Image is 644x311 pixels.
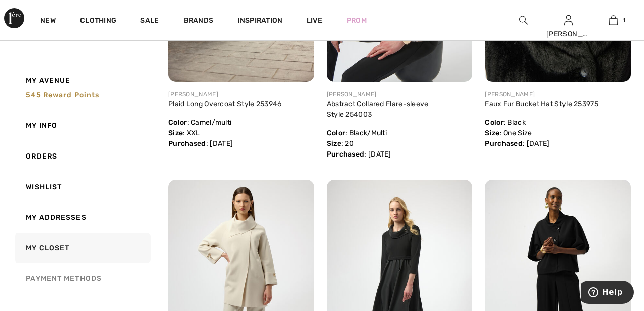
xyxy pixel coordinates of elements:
[13,263,151,294] a: Payment Methods
[184,16,214,27] a: Brands
[307,15,323,26] a: Live
[13,233,151,263] a: My Closet
[327,150,365,159] span: Purchased
[581,281,634,306] iframe: Opens a widget where you can find more information
[237,16,282,27] span: Inspiration
[168,90,314,99] div: [PERSON_NAME]
[327,100,429,119] a: Abstract Collared Flare-sleeve Style 254003
[26,75,70,86] span: My Avenue
[623,16,625,25] span: 1
[40,16,56,27] a: New
[347,15,367,26] a: Prom
[327,139,341,148] span: Size
[140,16,159,27] a: Sale
[4,8,24,28] img: 1ère Avenue
[485,129,499,137] span: Size
[13,141,151,172] a: Orders
[485,99,631,149] div: : Black : One Size : [DATE]
[485,118,504,127] span: Color
[485,100,598,108] a: Faux Fur Bucket Hat Style 253975
[13,202,151,233] a: My Addresses
[168,100,282,108] a: Plaid Long Overcoat Style 253946
[564,15,573,25] a: Sign In
[327,90,473,99] div: [PERSON_NAME]
[80,16,116,27] a: Clothing
[13,110,151,141] a: My Info
[168,99,314,149] div: : Camel/multi : XXL : [DATE]
[564,14,573,26] img: My Info
[168,129,183,137] span: Size
[13,172,151,202] a: Wishlist
[327,129,346,137] span: Color
[609,14,618,26] img: My Bag
[546,29,591,39] div: [PERSON_NAME]
[485,90,631,99] div: [PERSON_NAME]
[327,99,473,160] div: : Black/Multi : 20 : [DATE]
[168,118,187,127] span: Color
[591,14,635,26] a: 1
[485,139,523,148] span: Purchased
[519,14,528,26] img: search the website
[168,139,206,148] span: Purchased
[26,91,99,99] span: 545 Reward points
